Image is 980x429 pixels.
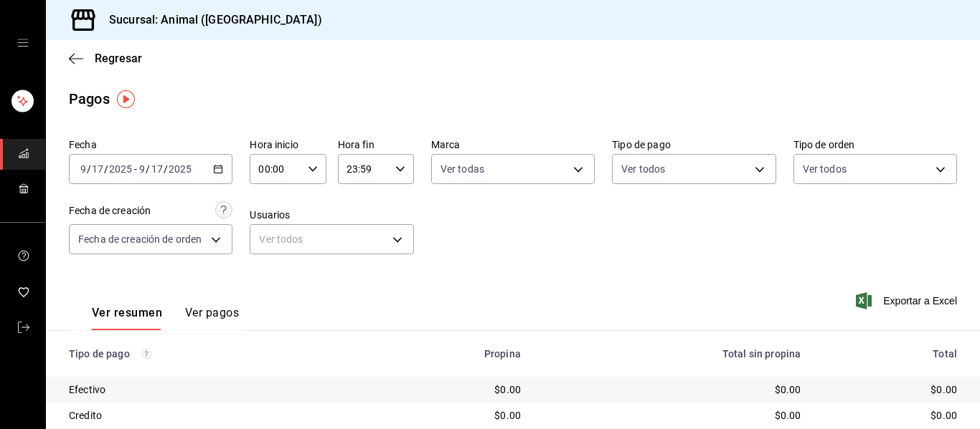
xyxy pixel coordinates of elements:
[95,52,142,65] span: Regresar
[250,140,326,150] label: Hora inicio
[69,203,151,218] div: Fecha de creación
[80,163,87,175] input: --
[793,140,957,150] label: Tipo de orden
[544,382,801,397] div: $0.00
[134,163,137,175] span: -
[544,348,801,360] div: Total sin propina
[69,88,110,110] div: Pagos
[146,163,150,175] span: /
[141,349,151,359] svg: Los pagos realizados con Pay y otras terminales son montos brutos.
[621,162,665,176] span: Ver todos
[17,37,29,49] button: open drawer
[69,348,357,360] div: Tipo de pago
[250,224,413,254] div: Ver todos
[69,52,142,65] button: Regresar
[151,163,164,175] input: --
[78,232,202,246] span: Fecha de creación de orden
[612,140,776,150] label: Tipo de pago
[98,11,322,29] h3: Sucursal: Animal ([GEOGRAPHIC_DATA])
[69,382,357,397] div: Efectivo
[440,162,484,176] span: Ver todas
[824,408,957,423] div: $0.00
[138,163,146,175] input: --
[380,348,521,360] div: Propina
[164,163,168,175] span: /
[69,408,357,423] div: Credito
[92,306,162,330] button: Ver resumen
[108,163,133,175] input: ----
[859,292,957,309] button: Exportar a Excel
[380,408,521,423] div: $0.00
[117,90,135,108] img: Tooltip marker
[87,163,91,175] span: /
[168,163,192,175] input: ----
[544,408,801,423] div: $0.00
[91,163,104,175] input: --
[824,348,957,360] div: Total
[92,306,239,330] div: navigation tabs
[69,140,232,150] label: Fecha
[104,163,108,175] span: /
[380,382,521,397] div: $0.00
[338,140,414,150] label: Hora fin
[803,162,847,176] span: Ver todos
[250,210,413,220] label: Usuarios
[824,382,957,397] div: $0.00
[185,306,239,330] button: Ver pagos
[431,140,595,150] label: Marca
